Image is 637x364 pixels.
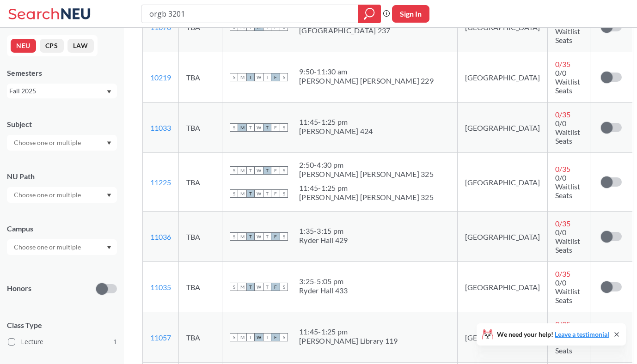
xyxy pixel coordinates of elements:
span: M [238,333,246,341]
div: Dropdown arrow [7,239,117,255]
button: NEU [11,39,36,53]
svg: magnifying glass [364,7,375,20]
span: 0/0 Waitlist Seats [555,18,580,44]
input: Choose one or multiple [9,242,87,253]
td: [GEOGRAPHIC_DATA] [457,52,547,103]
button: Sign In [392,5,429,23]
span: T [246,73,255,81]
td: [GEOGRAPHIC_DATA] [457,153,547,212]
td: [GEOGRAPHIC_DATA] [457,103,547,153]
span: 0 / 35 [555,164,570,173]
span: W [255,232,263,241]
div: Dropdown arrow [7,135,117,151]
span: Class Type [7,320,117,330]
span: S [280,283,288,291]
span: T [263,189,271,198]
div: [PERSON_NAME] 424 [299,127,373,136]
span: S [280,123,288,132]
span: M [238,232,246,241]
span: T [263,123,271,132]
a: 11057 [150,333,171,342]
span: S [280,232,288,241]
svg: Dropdown arrow [107,141,111,145]
span: F [271,123,280,132]
div: 1:35 - 3:15 pm [299,226,348,236]
span: S [280,73,288,81]
a: 10219 [150,73,171,82]
input: Choose one or multiple [9,189,87,200]
input: Class, professor, course number, "phrase" [148,6,351,22]
span: M [238,189,246,198]
span: T [246,333,255,341]
span: F [271,166,280,175]
span: S [230,232,238,241]
div: 9:50 - 11:30 am [299,67,434,76]
span: T [246,123,255,132]
span: 0/0 Waitlist Seats [555,119,580,145]
a: 11225 [150,178,171,187]
span: S [230,283,238,291]
p: Honors [7,283,31,294]
td: [GEOGRAPHIC_DATA] [457,262,547,312]
span: T [246,166,255,175]
span: M [238,73,246,81]
button: CPS [40,39,64,53]
div: NU Path [7,171,117,182]
div: Dropdown arrow [7,187,117,203]
span: 0/0 Waitlist Seats [555,68,580,95]
div: [PERSON_NAME] Library 119 [299,336,398,346]
span: S [280,189,288,198]
span: W [255,333,263,341]
span: M [238,283,246,291]
span: T [263,283,271,291]
td: TBA [179,212,222,262]
span: 0/0 Waitlist Seats [555,278,580,304]
div: 3:25 - 5:05 pm [299,277,348,286]
span: 0 / 35 [555,269,570,278]
div: [PERSON_NAME] [PERSON_NAME] 229 [299,76,434,85]
button: LAW [67,39,94,53]
span: M [238,123,246,132]
span: W [255,73,263,81]
span: T [246,232,255,241]
span: S [230,123,238,132]
div: Ryder Hall 429 [299,236,348,245]
span: We need your help! [497,331,609,338]
div: [PERSON_NAME] [PERSON_NAME] 325 [299,193,434,202]
div: Semesters [7,68,117,78]
a: 11033 [150,123,171,132]
span: T [246,189,255,198]
div: [GEOGRAPHIC_DATA] 237 [299,26,390,35]
td: TBA [179,103,222,153]
td: TBA [179,153,222,212]
a: 11676 [150,23,171,31]
span: S [230,166,238,175]
span: 0/0 Waitlist Seats [555,173,580,200]
td: [GEOGRAPHIC_DATA] [457,212,547,262]
span: 1 [113,337,117,347]
span: 0/0 Waitlist Seats [555,228,580,254]
div: [PERSON_NAME] [PERSON_NAME] 325 [299,170,434,179]
span: W [255,189,263,198]
div: 11:45 - 1:25 pm [299,327,398,336]
a: 11035 [150,283,171,291]
svg: Dropdown arrow [107,246,111,249]
span: 0 / 35 [555,110,570,119]
span: S [280,166,288,175]
span: F [271,73,280,81]
span: F [271,232,280,241]
div: Ryder Hall 433 [299,286,348,295]
span: 0 / 35 [555,60,570,68]
span: W [255,283,263,291]
div: Fall 2025 [9,86,106,96]
div: Campus [7,224,117,234]
span: W [255,166,263,175]
a: 11036 [150,232,171,241]
span: S [230,73,238,81]
td: TBA [179,312,222,363]
span: M [238,166,246,175]
div: 2:50 - 4:30 pm [299,160,434,170]
span: 0 / 35 [555,320,570,328]
td: [GEOGRAPHIC_DATA] [457,312,547,363]
td: TBA [179,262,222,312]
